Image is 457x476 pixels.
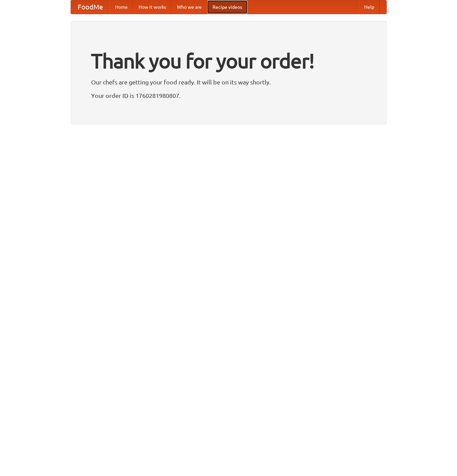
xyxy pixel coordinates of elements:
[91,90,366,101] p: Your order ID is 1760281980807.
[359,0,380,14] a: Help
[71,0,110,14] a: FoodMe
[207,0,247,14] a: Recipe videos
[110,0,133,14] a: Home
[91,77,366,87] p: Our chefs are getting your food ready. It will be on its way shortly.
[91,45,366,77] h1: Thank you for your order!
[133,0,172,14] a: How it works
[172,0,207,14] a: Who we are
